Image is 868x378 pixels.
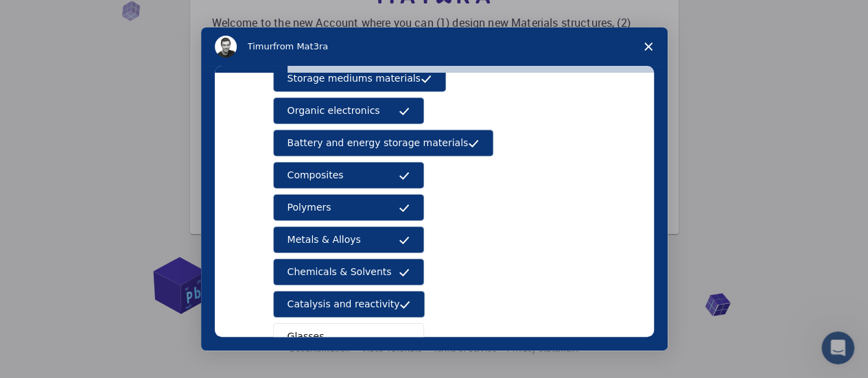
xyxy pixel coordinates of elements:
[629,27,668,66] span: Close survey
[288,136,469,150] span: Battery and energy storage materials
[273,291,425,318] button: Catalysis and reactivity
[248,41,273,51] span: Timur
[273,323,424,350] button: Glasses
[215,36,237,58] img: Profile image for Timur
[273,162,424,189] button: Composites
[273,65,446,92] button: Storage mediums materials
[288,265,392,279] span: Chemicals & Solvents
[288,297,400,311] span: Catalysis and reactivity
[273,226,424,253] button: Metals & Alloys
[273,194,424,221] button: Polymers
[288,329,325,344] span: Glasses
[273,130,494,156] button: Battery and energy storage materials
[288,104,380,118] span: Organic electronics
[273,41,328,51] span: from Mat3ra
[273,259,424,285] button: Chemicals & Solvents
[288,233,361,247] span: Metals & Alloys
[288,71,421,86] span: Storage mediums materials
[273,97,424,124] button: Organic electronics
[288,168,344,182] span: Composites
[288,200,331,215] span: Polymers
[27,10,77,22] span: Support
